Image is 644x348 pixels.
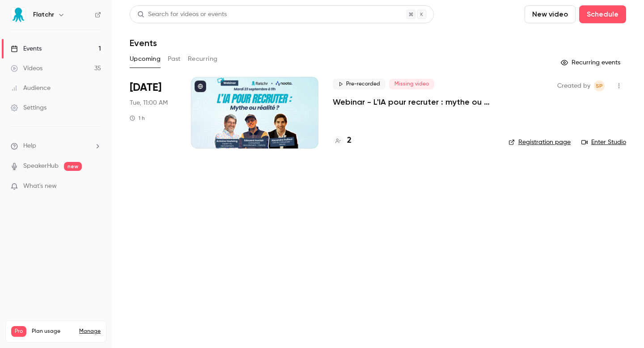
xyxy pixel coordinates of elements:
[596,81,603,91] span: SP
[579,5,626,23] button: Schedule
[508,138,571,147] a: Registration page
[137,10,227,19] div: Search for videos or events
[347,135,352,147] h4: 2
[11,44,42,53] div: Events
[11,141,101,151] li: help-dropdown-opener
[130,98,168,107] span: Tue, 11:00 AM
[23,182,57,191] span: What's new
[33,10,54,19] h6: Flatchr
[594,81,605,91] span: Sylvain Paulet
[90,182,101,191] iframe: Noticeable Trigger
[130,38,157,48] h1: Events
[79,328,101,335] a: Manage
[333,97,494,107] a: Webinar - L'IA pour recruter : mythe ou réalité ?
[11,84,51,93] div: Audience
[581,138,626,147] a: Enter Studio
[130,81,161,95] span: [DATE]
[130,77,177,149] div: Sep 23 Tue, 11:00 AM (Europe/Paris)
[11,64,42,73] div: Videos
[557,81,590,91] span: Created by
[23,141,36,151] span: Help
[64,162,82,171] span: new
[188,52,218,66] button: Recurring
[32,328,74,335] span: Plan usage
[11,103,47,112] div: Settings
[130,52,161,66] button: Upcoming
[557,55,626,70] button: Recurring events
[525,5,576,23] button: New video
[11,8,25,22] img: Flatchr
[333,79,386,89] span: Pre-recorded
[168,52,181,66] button: Past
[11,326,26,337] span: Pro
[389,79,434,89] span: Missing video
[130,115,145,122] div: 1 h
[23,161,59,171] a: SpeakerHub
[333,135,352,147] a: 2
